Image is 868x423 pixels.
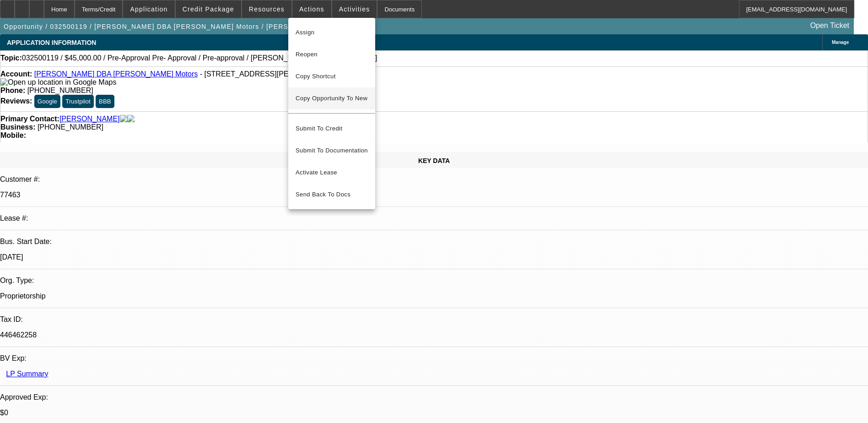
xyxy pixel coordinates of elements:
span: Activate Lease [296,167,368,178]
span: Send Back To Docs [296,189,368,200]
span: Submit To Documentation [296,145,368,156]
span: Assign [296,27,368,38]
span: Copy Shortcut [296,71,368,82]
span: Reopen [296,49,368,60]
span: Copy Opportunity To New [296,95,367,102]
span: Submit To Credit [296,123,368,134]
